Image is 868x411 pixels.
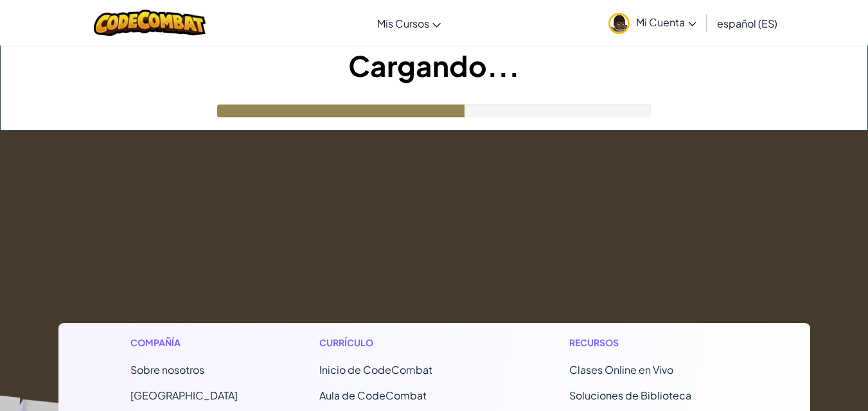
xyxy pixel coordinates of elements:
[636,15,696,29] span: Mi Cuenta
[130,336,238,349] h1: Compañía
[569,336,738,349] h1: Recursos
[569,363,673,376] a: Clases Online en Vivo
[130,363,204,376] a: Sobre nosotros
[319,389,427,402] a: Aula de CodeCombat
[319,363,432,376] span: Inicio de CodeCombat
[602,3,703,43] a: Mi Cuenta
[130,389,238,402] a: [GEOGRAPHIC_DATA]
[377,17,429,30] span: Mis Cursos
[711,6,784,40] a: español (ES)
[319,336,488,349] h1: Currículo
[371,6,447,40] a: Mis Cursos
[569,389,691,402] a: Soluciones de Biblioteca
[94,10,206,36] img: CodeCombat logo
[608,13,630,34] img: avatar
[1,46,867,85] h1: Cargando...
[717,17,777,30] span: español (ES)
